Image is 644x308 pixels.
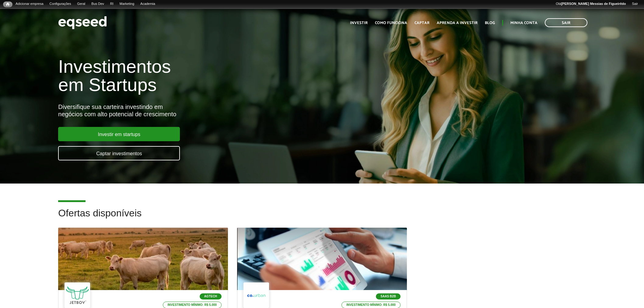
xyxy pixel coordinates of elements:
[629,2,641,6] a: Sair
[510,21,537,25] a: Minha conta
[58,146,180,160] a: Captar investimentos
[3,2,12,7] a: Início
[200,293,222,299] p: Agtech
[117,2,137,6] a: Marketing
[58,127,180,141] a: Investir em startups
[485,21,495,25] a: Blog
[12,2,47,6] a: Adicionar empresa
[47,2,74,6] a: Configurações
[6,2,9,6] span: Início
[74,2,88,6] a: Geral
[88,2,107,6] a: Bus Dev
[553,2,629,6] a: Olá[PERSON_NAME] Messias de Figueirêdo
[58,103,371,118] div: Diversifique sua carteira investindo em negócios com alto potencial de crescimento
[375,21,407,25] a: Como funciona
[137,2,158,6] a: Academia
[107,2,117,6] a: RI
[545,18,587,27] a: Sair
[58,15,107,31] img: EqSeed
[376,293,401,299] p: SaaS B2B
[561,2,626,5] strong: [PERSON_NAME] Messias de Figueirêdo
[350,21,368,25] a: Investir
[415,21,429,25] a: Captar
[437,21,478,25] a: Aprenda a investir
[58,58,371,94] h1: Investimentos em Startups
[58,208,586,228] h2: Ofertas disponíveis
